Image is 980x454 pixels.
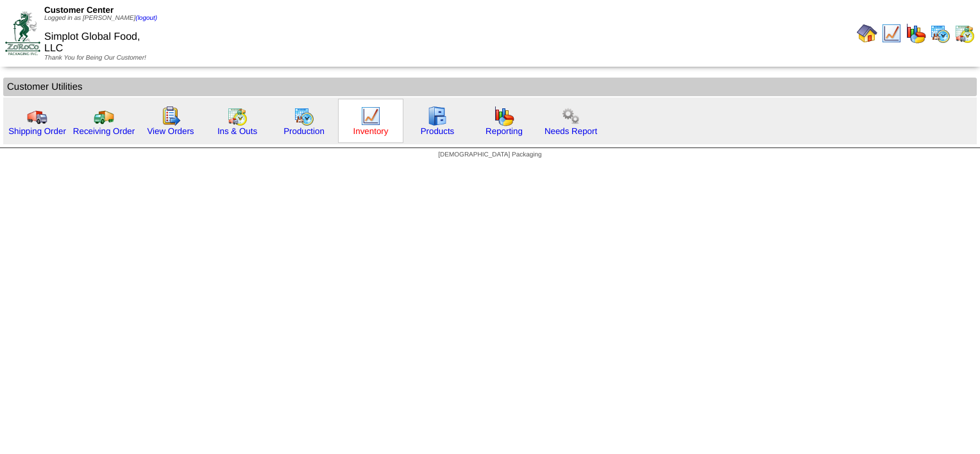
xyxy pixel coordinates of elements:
img: line_graph.gif [881,23,902,44]
img: workflow.png [561,106,581,126]
img: truck2.gif [94,106,114,126]
img: ZoRoCo_Logo(Green%26Foil)%20jpg.webp [5,12,40,55]
span: Logged in as [PERSON_NAME] [44,15,157,22]
span: Simplot Global Food, LLC [44,31,140,54]
img: graph.gif [906,23,926,44]
a: Inventory [353,126,389,136]
span: Customer Center [44,5,114,15]
img: calendarinout.gif [227,106,248,126]
a: Shipping Order [8,126,66,136]
a: Needs Report [545,126,597,136]
a: Production [283,126,325,136]
a: View Orders [147,126,194,136]
img: calendarinout.gif [954,23,975,44]
img: calendarprod.gif [294,106,314,126]
img: calendarprod.gif [930,23,950,44]
img: home.gif [857,23,877,44]
span: [DEMOGRAPHIC_DATA] Packaging [438,151,541,158]
img: line_graph.gif [360,106,381,126]
a: Reporting [486,126,523,136]
td: Customer Utilities [3,78,977,96]
img: workorder.gif [160,106,181,126]
img: truck.gif [27,106,47,126]
a: (logout) [135,15,157,22]
img: graph.gif [494,106,514,126]
span: Thank You for Being Our Customer! [44,55,146,62]
img: cabinet.gif [427,106,448,126]
a: Ins & Outs [217,126,257,136]
a: Products [421,126,455,136]
a: Receiving Order [73,126,135,136]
